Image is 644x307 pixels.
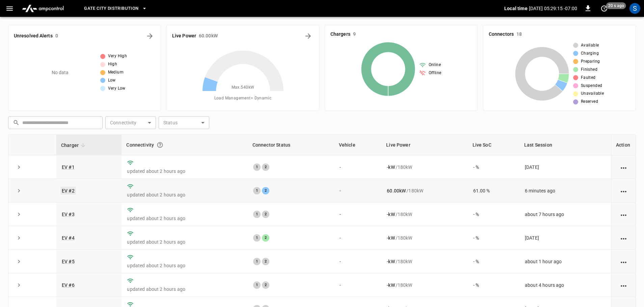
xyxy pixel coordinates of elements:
[629,3,640,14] div: profile-icon
[14,256,24,267] button: expand row
[14,32,53,40] h6: Unresolved Alerts
[127,215,242,222] p: updated about 2 hours ago
[353,31,356,38] h6: 9
[127,286,242,293] p: updated about 2 hours ago
[581,74,596,81] span: Faulted
[127,262,242,269] p: updated about 2 hours ago
[529,5,577,12] p: [DATE] 05:29:15 -07:00
[381,135,467,155] th: Live Power
[519,135,611,155] th: Last Session
[127,239,242,245] p: updated about 2 hours ago
[504,5,528,12] p: Local time
[253,211,261,218] div: 1
[14,233,24,243] button: expand row
[387,211,462,218] div: / 180 kW
[619,164,628,171] div: action cell options
[387,164,395,171] p: - kW
[581,98,598,105] span: Reserved
[108,61,117,68] span: High
[387,235,462,241] div: / 180 kW
[108,53,127,60] span: Very High
[126,139,243,151] div: Connectivity
[387,258,462,265] div: / 180 kW
[599,3,610,14] button: set refresh interval
[60,187,76,195] a: EV #2
[14,186,24,196] button: expand row
[303,31,314,41] button: Energy Overview
[619,258,628,265] div: action cell options
[468,179,520,203] td: 61.00 %
[468,273,520,297] td: - %
[387,282,395,288] p: - kW
[468,203,520,226] td: - %
[14,162,24,172] button: expand row
[330,31,350,38] h6: Chargers
[14,280,24,290] button: expand row
[468,250,520,273] td: - %
[581,42,599,49] span: Available
[519,226,611,250] td: [DATE]
[606,2,626,9] span: 20 s ago
[619,282,628,288] div: action cell options
[387,187,406,194] p: 60.00 kW
[334,179,382,203] td: -
[516,31,522,38] h6: 18
[84,5,138,12] span: Gate City Distribution
[334,203,382,226] td: -
[108,69,124,76] span: Medium
[62,282,75,288] a: EV #6
[253,234,261,242] div: 1
[262,234,269,242] div: 2
[127,168,242,175] p: updated about 2 hours ago
[253,281,261,289] div: 1
[214,95,272,102] span: Load Management = Dynamic
[253,187,261,194] div: 1
[519,250,611,273] td: about 1 hour ago
[387,164,462,171] div: / 180 kW
[253,258,261,265] div: 1
[262,211,269,218] div: 2
[581,58,600,65] span: Preparing
[127,191,242,198] p: updated about 2 hours ago
[62,164,75,170] a: EV #1
[55,32,58,40] h6: 0
[519,273,611,297] td: about 4 hours ago
[334,226,382,250] td: -
[429,70,441,76] span: Offline
[519,203,611,226] td: about 7 hours ago
[334,135,382,155] th: Vehicle
[52,69,69,76] p: No data
[14,209,24,219] button: expand row
[519,155,611,179] td: [DATE]
[172,32,196,40] h6: Live Power
[62,212,75,217] a: EV #3
[619,211,628,218] div: action cell options
[387,235,395,241] p: - kW
[387,211,395,218] p: - kW
[262,258,269,265] div: 2
[429,62,441,68] span: Online
[387,258,395,265] p: - kW
[108,85,126,92] span: Very Low
[468,155,520,179] td: - %
[581,50,599,57] span: Charging
[519,179,611,203] td: 6 minutes ago
[489,31,514,38] h6: Connectors
[154,139,166,151] button: Connection between the charger and our software.
[108,77,116,84] span: Low
[253,163,261,171] div: 1
[334,273,382,297] td: -
[619,187,628,194] div: action cell options
[199,32,218,40] h6: 60.00 kW
[581,83,602,89] span: Suspended
[581,66,597,73] span: Finished
[262,281,269,289] div: 2
[248,135,334,155] th: Connector Status
[262,187,269,194] div: 2
[581,90,604,97] span: Unavailable
[468,226,520,250] td: - %
[387,187,462,194] div: / 180 kW
[62,235,75,241] a: EV #4
[334,250,382,273] td: -
[611,135,636,155] th: Action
